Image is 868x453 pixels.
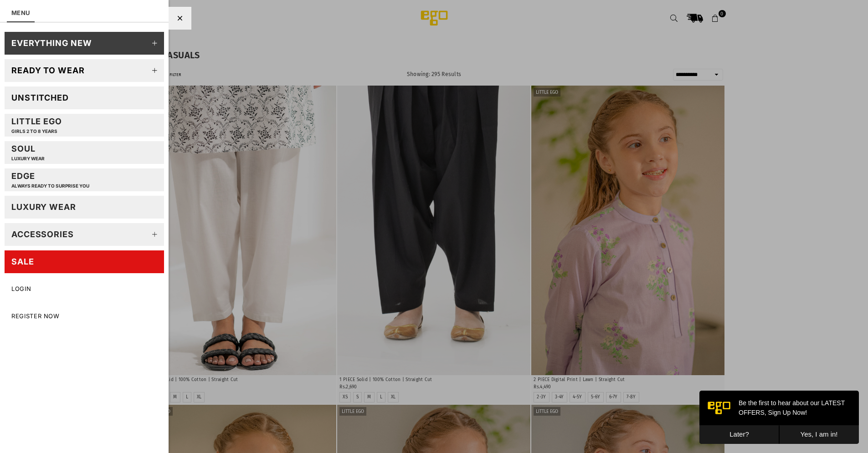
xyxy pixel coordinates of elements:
[11,38,92,48] div: EVERYTHING NEW
[5,250,164,273] a: SALE
[5,141,164,164] a: SoulLUXURY WEAR
[5,59,164,82] a: Ready to wear
[11,65,85,76] div: Ready to wear
[11,229,74,239] div: Accessories
[699,391,859,444] iframe: webpush-onsite
[11,116,62,134] div: Little EGO
[11,128,62,134] p: GIRLS 2 TO 8 YEARS
[169,7,191,30] div: Close Menu
[5,32,164,55] a: EVERYTHING NEW
[5,114,164,137] a: Little EGOGIRLS 2 TO 8 YEARS
[11,171,89,188] div: EDGE
[5,196,164,219] a: LUXURY WEAR
[5,223,164,246] a: Accessories
[5,87,164,109] a: Unstitched
[11,183,89,189] p: Always ready to surprise you
[11,143,45,161] div: Soul
[11,202,76,212] div: LUXURY WEAR
[5,305,164,328] a: Register Now
[5,278,164,300] a: LOGIN
[11,9,30,16] a: MENU
[11,92,69,103] div: Unstitched
[11,256,34,267] div: SALE
[5,168,164,191] a: EDGEAlways ready to surprise you
[11,156,45,162] p: LUXURY WEAR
